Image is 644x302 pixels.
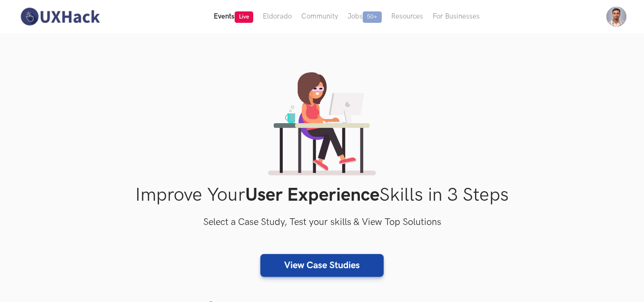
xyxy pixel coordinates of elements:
img: lady working on laptop [268,72,376,175]
a: View Case Studies [260,254,384,277]
span: Live [235,11,253,23]
img: UXHack-logo.png [18,7,102,27]
span: 50+ [363,11,382,23]
strong: User Experience [245,184,379,206]
h3: Select a Case Study, Test your skills & View Top Solutions [18,215,627,230]
h1: Improve Your Skills in 3 Steps [18,184,627,206]
img: Your profile pic [606,7,626,27]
